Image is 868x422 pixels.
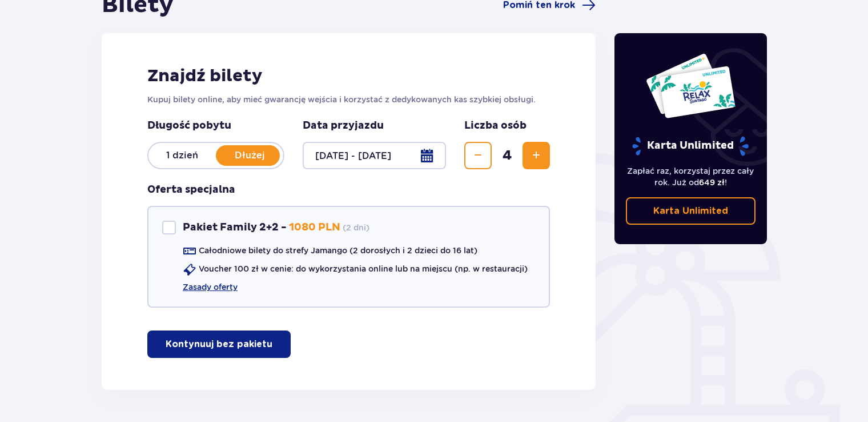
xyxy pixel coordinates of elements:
[147,119,284,133] p: Długość pobytu
[147,94,550,105] p: Kupuj bilety online, aby mieć gwarancję wejścia i korzystać z dedykowanych kas szybkiej obsługi.
[653,205,728,217] p: Karta Unlimited
[147,331,291,358] button: Kontynuuj bez pakietu
[303,119,384,133] p: Data przyjazdu
[147,183,235,197] h3: Oferta specjalna
[494,147,520,164] span: 4
[464,119,527,133] p: Liczba osób
[289,221,340,234] p: 1080 PLN
[699,178,725,187] span: 649 zł
[199,245,477,256] p: Całodniowe bilety do strefy Jamango (2 dorosłych i 2 dzieci do 16 lat)
[183,221,287,234] p: Pakiet Family 2+2 -
[464,142,492,169] button: Zmniejsz
[216,149,283,162] p: Dłużej
[645,53,736,119] img: Dwie karty całoroczne do Suntago z napisem 'UNLIMITED RELAX', na białym tle z tropikalnymi liśćmi...
[626,197,756,225] a: Karta Unlimited
[631,136,750,156] p: Karta Unlimited
[148,149,216,162] p: 1 dzień
[166,338,272,351] p: Kontynuuj bez pakietu
[626,165,756,188] p: Zapłać raz, korzystaj przez cały rok. Już od !
[147,65,550,87] h2: Znajdź bilety
[523,142,550,169] button: Zwiększ
[343,222,369,233] p: ( 2 dni )
[199,263,528,274] p: Voucher 100 zł w cenie: do wykorzystania online lub na miejscu (np. w restauracji)
[183,281,238,293] a: Zasady oferty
